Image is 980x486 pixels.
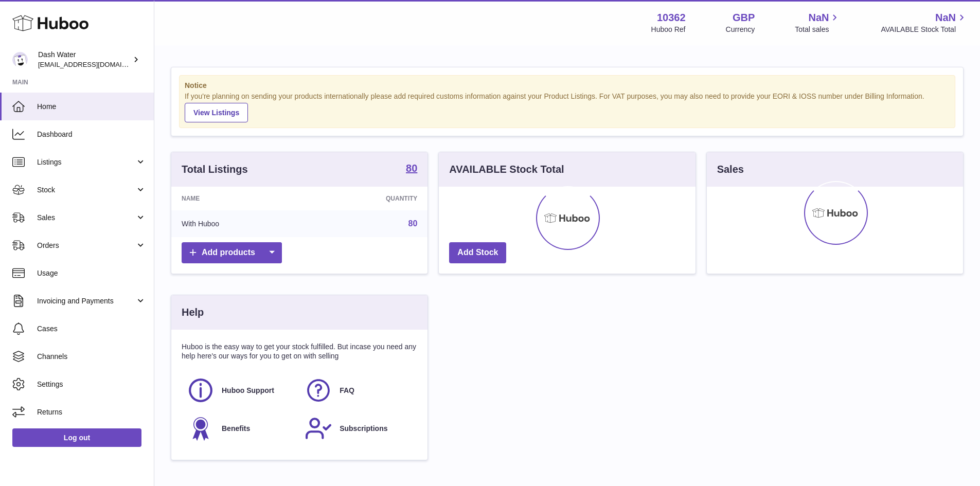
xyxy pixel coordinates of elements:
div: Dash Water [38,50,131,69]
span: Dashboard [37,130,146,139]
strong: GBP [733,11,755,25]
span: NaN [808,11,829,25]
span: Home [37,102,146,112]
span: Returns [37,407,146,417]
h3: AVAILABLE Stock Total [449,163,564,176]
strong: Notice [185,81,950,91]
div: Currency [726,25,755,34]
a: Subscriptions [305,415,412,442]
span: Subscriptions [340,424,387,434]
span: Channels [37,352,146,362]
strong: 80 [406,163,417,173]
h3: Sales [717,163,744,176]
h3: Help [182,305,204,319]
span: Benefits [222,424,250,434]
a: Add Stock [449,242,506,263]
span: Stock [37,185,135,195]
span: Orders [37,241,135,250]
td: With Huboo [171,210,307,237]
div: If you're planning on sending your products internationally please add required customs informati... [185,92,950,122]
h3: Total Listings [182,163,248,176]
a: Log out [12,428,141,447]
span: Cases [37,324,146,334]
span: NaN [935,11,956,25]
a: Huboo Support [187,376,294,404]
a: Benefits [187,415,294,442]
a: FAQ [305,376,412,404]
a: 80 [406,163,417,175]
strong: 10362 [657,11,686,25]
span: Invoicing and Payments [37,296,135,306]
span: Huboo Support [222,386,274,395]
span: Total sales [795,25,841,34]
div: Huboo Ref [651,25,686,34]
span: Sales [37,213,135,223]
span: FAQ [340,386,354,395]
a: 80 [408,219,418,228]
span: Usage [37,268,146,278]
a: NaN Total sales [795,11,841,34]
th: Quantity [307,187,427,210]
a: NaN AVAILABLE Stock Total [881,11,968,34]
th: Name [171,187,307,210]
img: internalAdmin-10362@internal.huboo.com [12,52,28,67]
span: AVAILABLE Stock Total [881,25,968,34]
span: Listings [37,157,135,167]
a: View Listings [185,103,248,122]
a: Add products [182,242,282,263]
span: [EMAIL_ADDRESS][DOMAIN_NAME] [38,60,151,68]
p: Huboo is the easy way to get your stock fulfilled. But incase you need any help here's our ways f... [182,342,417,362]
span: Settings [37,380,146,389]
